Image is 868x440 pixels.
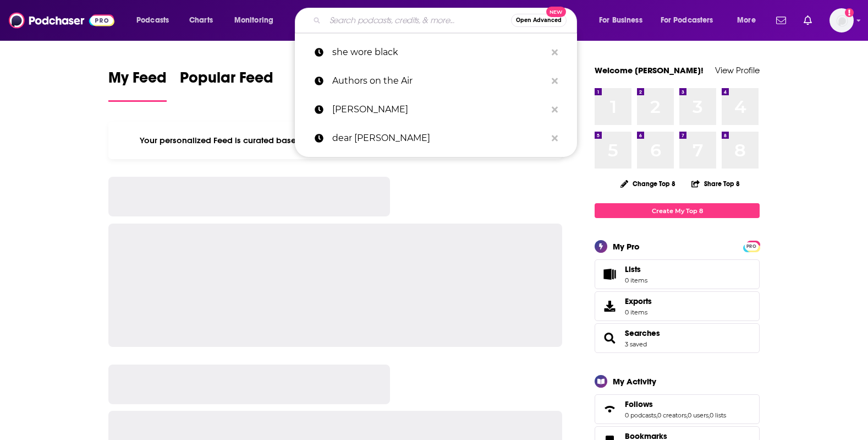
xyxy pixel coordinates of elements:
[598,401,620,417] a: Follows
[180,68,273,94] span: Popular Feed
[737,13,756,28] span: More
[657,411,686,419] a: 0 creators
[598,298,620,314] span: Exports
[332,38,546,67] p: she wore black
[625,399,726,409] a: Follows
[625,328,660,338] a: Searches
[511,14,567,27] button: Open AdvancedNew
[613,376,656,387] div: My Activity
[829,8,854,32] img: User Profile
[108,68,167,102] a: My Feed
[688,411,708,419] a: 0 users
[829,8,854,32] button: Show profile menu
[305,8,587,33] div: Search podcasts, credits, & more...
[595,203,760,218] a: Create My Top 8
[799,11,816,30] a: Show notifications dropdown
[595,323,760,353] span: Searches
[745,242,758,251] span: PRO
[295,124,577,153] a: dear [PERSON_NAME]
[710,411,726,419] a: 0 lists
[325,12,511,29] input: Search podcasts, credits, & more...
[625,411,656,419] a: 0 podcasts
[180,68,273,102] a: Popular Feed
[691,173,740,194] button: Share Top 8
[295,67,577,95] a: Authors on the Air
[625,264,647,274] span: Lists
[729,12,770,29] button: open menu
[613,241,640,252] div: My Pro
[108,122,562,159] div: Your personalized Feed is curated based on the Podcasts, Creators, Users, and Lists that you Follow.
[129,12,183,29] button: open menu
[625,276,647,284] span: 0 items
[332,124,546,153] p: dear chelsea
[182,12,219,29] a: Charts
[295,95,577,124] a: [PERSON_NAME]
[108,68,167,94] span: My Feed
[189,13,213,28] span: Charts
[845,8,854,17] svg: Add a profile image
[745,242,758,250] a: PRO
[625,296,652,306] span: Exports
[595,291,760,321] a: Exports
[686,411,688,419] span: ,
[715,65,760,75] a: View Profile
[332,95,546,124] p: megan basham
[595,259,760,289] a: Lists
[595,65,704,75] a: Welcome [PERSON_NAME]!
[591,12,656,29] button: open menu
[599,13,642,28] span: For Business
[595,394,760,424] span: Follows
[625,264,641,274] span: Lists
[708,411,710,419] span: ,
[625,340,647,348] a: 3 saved
[772,11,790,30] a: Show notifications dropdown
[829,8,854,32] span: Logged in as lcohen
[656,411,657,419] span: ,
[295,38,577,67] a: she wore black
[546,7,566,17] span: New
[625,399,653,409] span: Follows
[332,67,546,95] p: Authors on the Air
[598,267,620,282] span: Lists
[136,13,169,28] span: Podcasts
[9,10,114,31] img: Podchaser - Follow, Share and Rate Podcasts
[614,177,682,191] button: Change Top 8
[598,330,620,346] a: Searches
[625,308,652,316] span: 0 items
[227,12,288,29] button: open menu
[234,13,273,28] span: Monitoring
[516,18,562,23] span: Open Advanced
[661,13,713,28] span: For Podcasters
[653,12,729,29] button: open menu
